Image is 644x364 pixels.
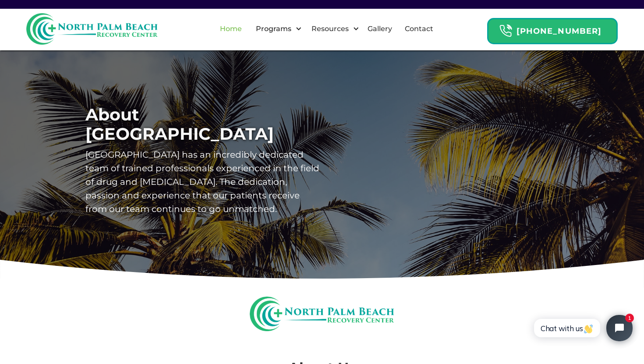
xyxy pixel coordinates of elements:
div: Resources [304,15,361,43]
a: Header Calendar Icons[PHONE_NUMBER] [487,14,618,44]
iframe: Tidio Chat [524,307,640,349]
a: Contact [400,15,439,43]
strong: [PHONE_NUMBER] [517,26,602,36]
div: Programs [254,24,294,34]
p: [GEOGRAPHIC_DATA] has an incredibly dedicated team of trained professionals experienced in the fi... [85,148,322,216]
a: Gallery [362,15,397,43]
div: Programs [248,15,304,43]
a: Home [215,15,247,43]
div: Resources [309,24,351,34]
img: Header Calendar Icons [499,24,512,38]
h1: About [GEOGRAPHIC_DATA] [85,105,322,144]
